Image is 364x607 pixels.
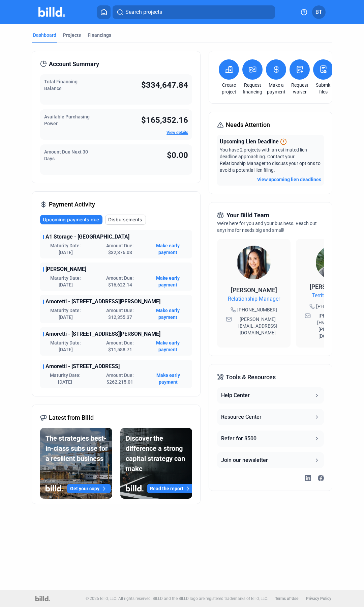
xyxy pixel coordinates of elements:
button: View upcoming lien deadlines [257,176,321,183]
span: Upcoming Lien Deadline [220,138,279,146]
span: Amount Due Next 30 Days [44,149,88,161]
a: Request financing [241,82,264,95]
span: Maturity Date: [DATE] [43,307,88,321]
span: [PERSON_NAME] [310,283,356,290]
button: Make early payment [146,242,189,256]
button: Resource Center [217,409,324,425]
b: Terms of Use [275,596,298,601]
span: A1 Storage - [GEOGRAPHIC_DATA] [45,233,129,241]
span: [PERSON_NAME][EMAIL_ADDRESS][PERSON_NAME][DOMAIN_NAME] [312,312,361,339]
span: [PERSON_NAME][EMAIL_ADDRESS][DOMAIN_NAME] [233,316,282,336]
span: Relationship Manager [228,295,280,303]
span: Maturity Date: [DATE] [43,372,88,385]
button: Help Center [217,387,324,404]
span: [PHONE_NUMBER] [237,306,277,313]
span: Upcoming payments due [43,216,99,223]
div: Dashboard [33,32,56,38]
button: Make early payment [146,275,189,288]
span: Amoretti - [STREET_ADDRESS] [45,362,120,370]
span: $165,352.16 [141,115,188,125]
span: Amount Due: $32,376.03 [94,242,146,256]
span: Search projects [125,8,162,16]
span: Maturity Date: [DATE] [43,275,88,288]
span: Latest from Billd [49,413,94,422]
span: BT [315,8,322,16]
img: Relationship Manager [237,246,271,279]
span: Account Summary [49,59,99,69]
b: Privacy Policy [306,596,331,601]
button: Get your copy [67,484,111,493]
span: Amount Due: $16,622.14 [94,275,146,288]
span: Amount Due: $262,215.01 [93,372,147,385]
span: [PERSON_NAME] [45,265,86,273]
span: $334,647.84 [141,80,188,90]
a: Make a payment [264,82,288,95]
div: Help Center [221,391,250,399]
span: $0.00 [167,150,188,160]
div: Financings [88,32,111,38]
button: Make early payment [146,307,189,321]
span: We're here for you and your business. Reach out anytime for needs big and small! [217,221,317,233]
p: © 2025 Billd, LLC. All rights reserved. BILLD and the BILLD logo are registered trademarks of Bil... [86,596,268,601]
span: Amount Due: $12,355.37 [94,307,146,321]
button: Disbursements [105,215,146,225]
span: Disbursements [108,216,142,223]
div: Refer for $500 [221,435,256,443]
span: Maturity Date: [DATE] [43,339,88,353]
span: Available Purchasing Power [44,114,90,126]
button: BT [312,5,326,19]
button: Upcoming payments due [40,215,102,224]
span: Payment Activity [49,200,95,209]
div: Discover the difference a strong capital strategy can make [126,433,193,474]
span: Amoretti - [STREET_ADDRESS][PERSON_NAME] [45,330,160,338]
div: Resource Center [221,413,262,421]
img: Territory Manager [316,246,350,279]
span: You have 2 projects with an estimated lien deadline approaching. Contact your Relationship Manage... [220,147,321,173]
span: Your Billd Team [226,211,269,220]
span: Amoretti - [STREET_ADDRESS][PERSON_NAME] [45,298,160,306]
button: Refer for $500 [217,431,324,447]
a: Request waiver [288,82,311,95]
button: Read the report [147,484,193,493]
span: Tools & Resources [226,373,276,382]
span: [PERSON_NAME] [231,286,277,294]
a: Submit files [311,82,335,95]
div: Join our newsletter [221,456,268,464]
span: Maturity Date: [DATE] [43,242,88,256]
a: View details [166,130,188,135]
a: Create project [217,82,241,95]
p: | [302,596,303,601]
button: Make early payment [147,372,189,385]
div: The strategies best-in-class subs use for a resilient business [45,433,111,464]
div: Projects [63,32,81,38]
span: [PHONE_NUMBER] [316,303,356,310]
button: Join our newsletter [217,452,324,468]
button: Make early payment [146,339,189,353]
button: Search projects [113,5,275,19]
span: Needs Attention [226,120,270,130]
span: Amount Due: $11,588.71 [94,339,146,353]
span: Total Financing Balance [44,79,78,91]
img: Billd Company Logo [38,7,65,17]
span: Territory Manager [312,292,354,300]
img: logo [35,596,50,601]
